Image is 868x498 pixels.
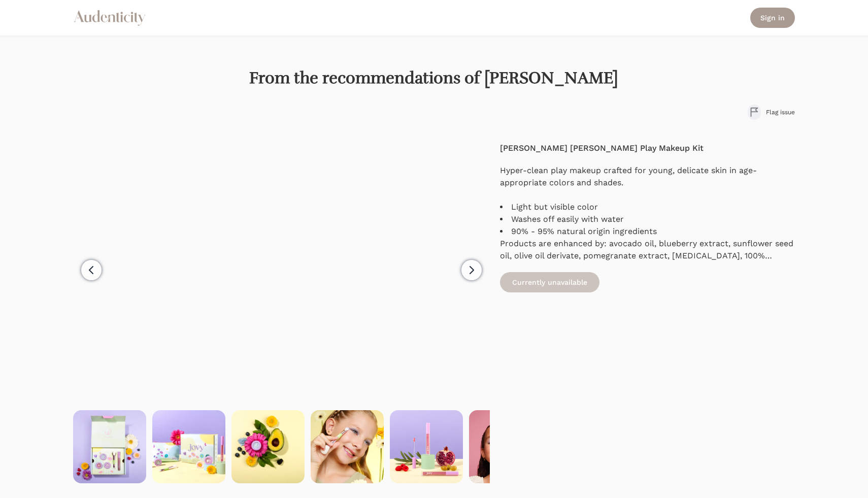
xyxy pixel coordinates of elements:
div: Products are enhanced by: avocado oil, blueberry extract, sunflower seed oil, olive oil derivate,... [500,238,795,262]
h4: [PERSON_NAME] [PERSON_NAME] Play Makeup Kit [500,142,795,154]
img: Berry Bliss Play Makeup Kit - JOVY make up products [73,410,146,483]
img: The Kid used Berry Bliss Play Makeup Kit - JOVY make up products [311,410,384,483]
span: Flag issue [766,108,795,116]
img: Berry Bliss Play Makeup Kit - JOVY make up products [231,410,305,483]
li: 90% - 95% natural origin ingredients [500,225,795,238]
img: The Kid used Berry Bliss Play Makeup Kit - JOVY make up products [469,410,542,483]
li: Washes off easily with water [500,213,795,225]
img: Berry Bliss Play Makeup Kit - JOVY make up products [390,410,463,483]
div: Hyper-clean play makeup crafted for young, delicate skin in age-appropriate colors and shades. [500,164,795,201]
a: Sign in [750,8,795,28]
button: Currently unavailable [500,272,599,292]
button: Flag issue [748,105,795,120]
h1: From the recommendations of [PERSON_NAME] [73,68,795,88]
li: Light but visible color [500,201,795,213]
img: Berry Bliss Play Makeup Kit - JOVY make up products [152,410,225,483]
